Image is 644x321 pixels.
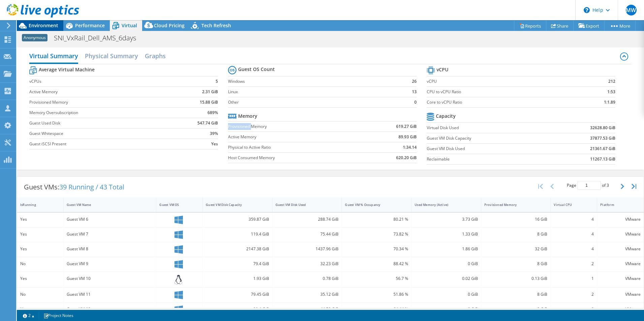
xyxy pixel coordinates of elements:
[276,245,339,253] div: 1437.96 GiB
[415,260,478,267] div: 0 GiB
[415,291,478,298] div: 0 GiB
[210,130,218,137] b: 39%
[67,291,153,298] div: Guest VM 11
[206,230,269,238] div: 119.4 GiB
[276,291,339,298] div: 35.12 GiB
[604,21,636,31] a: More
[345,275,408,282] div: 56.7 %
[276,275,339,282] div: 0.78 GiB
[29,49,78,64] h2: Virtual Summary
[67,275,153,282] div: Guest VM 10
[415,216,478,223] div: 3.73 GiB
[607,182,609,188] span: 3
[412,88,417,95] b: 13
[415,245,478,253] div: 1.86 GiB
[206,260,269,267] div: 79.4 GiB
[484,260,548,267] div: 8 GiB
[412,78,417,85] b: 26
[414,99,417,106] b: 0
[228,88,399,95] label: Linux
[206,216,269,223] div: 359.87 GiB
[207,109,218,116] b: 689%
[600,291,641,298] div: VMware
[415,203,470,207] div: Used Memory (Active)
[29,88,173,95] label: Active Memory
[228,78,399,85] label: Windows
[436,113,456,119] b: Capacity
[554,306,594,313] div: 2
[437,66,448,73] b: vCPU
[573,21,605,31] a: Export
[607,88,615,95] b: 1:53
[59,182,124,191] span: 39 Running / 43 Total
[427,88,572,95] label: CPU to vCPU Ratio
[67,306,153,313] div: Guest VM 12
[584,7,590,13] svg: \n
[403,144,417,151] b: 1:34.14
[484,203,540,207] div: Provisioned Memory
[228,99,399,106] label: Other
[206,306,269,313] div: 99.4 GiB
[345,230,408,238] div: 73.82 %
[20,306,60,313] div: No
[396,123,417,130] b: 619.27 GiB
[211,141,218,147] b: Yes
[228,123,362,130] label: Provisioned Memory
[29,78,173,85] label: vCPUs
[554,245,594,253] div: 4
[197,120,218,127] b: 547.74 GiB
[154,22,185,29] span: Cloud Pricing
[590,145,615,152] b: 21361.67 GiB
[51,34,147,42] h1: SNI_VxRail_Dell_AMS_6days
[20,230,60,238] div: Yes
[67,203,145,207] div: Guest VM Name
[484,306,548,313] div: 8 GiB
[398,134,417,140] b: 89.93 GiB
[29,99,173,106] label: Provisioned Memory
[276,230,339,238] div: 75.44 GiB
[554,260,594,267] div: 2
[345,260,408,267] div: 88.42 %
[600,306,641,313] div: VMware
[67,230,153,238] div: Guest VM 7
[427,78,572,85] label: vCPU
[20,245,60,253] div: Yes
[554,203,586,207] div: Virtual CPU
[20,203,52,207] div: IsRunning
[600,203,633,207] div: Platform
[238,66,275,73] b: Guest OS Count
[427,145,550,152] label: Guest VM Disk Used
[85,49,138,63] h2: Physical Summary
[577,181,601,190] input: jump to page
[159,203,191,207] div: Guest VM OS
[345,245,408,253] div: 70.34 %
[345,306,408,313] div: 64.44 %
[427,156,550,163] label: Reclaimable
[554,291,594,298] div: 2
[345,216,408,223] div: 80.21 %
[604,99,615,106] b: 1:1.89
[201,22,231,29] span: Tech Refresh
[427,124,550,131] label: Virtual Disk Used
[567,181,609,190] span: Page of
[345,203,400,207] div: Guest VM % Occupancy
[415,230,478,238] div: 1.33 GiB
[484,216,548,223] div: 16 GiB
[67,245,153,253] div: Guest VM 8
[484,230,548,238] div: 8 GiB
[17,177,131,198] div: Guest VMs:
[626,5,637,15] span: MW
[200,99,218,106] b: 15.88 GiB
[600,245,641,253] div: VMware
[484,245,548,253] div: 32 GiB
[427,135,550,142] label: Guest VM Disk Capacity
[590,156,615,163] b: 11267.13 GiB
[228,154,362,161] label: Host Consumed Memory
[18,311,39,320] a: 2
[67,260,153,267] div: Guest VM 9
[600,230,641,238] div: VMware
[29,130,173,137] label: Guest Whitespace
[554,230,594,238] div: 4
[514,21,546,31] a: Reports
[29,109,173,116] label: Memory Oversubscription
